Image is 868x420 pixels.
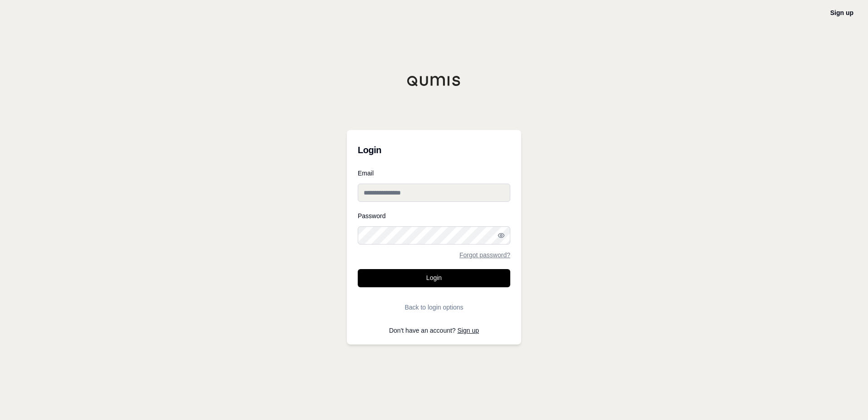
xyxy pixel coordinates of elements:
[358,170,510,176] label: Email
[358,269,510,287] button: Login
[358,298,510,316] button: Back to login options
[407,75,461,86] img: Qumis
[358,141,510,159] h3: Login
[830,9,853,16] a: Sign up
[358,213,510,219] label: Password
[358,327,510,334] p: Don't have an account?
[459,252,510,258] a: Forgot password?
[458,327,479,334] a: Sign up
